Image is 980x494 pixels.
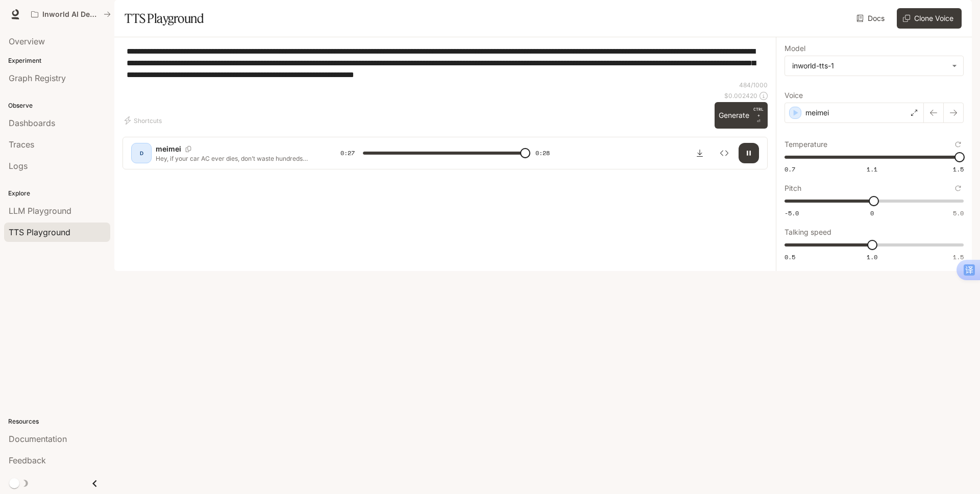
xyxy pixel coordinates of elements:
[125,8,204,29] h1: TTS Playground
[785,185,801,192] p: Pitch
[953,253,964,261] span: 1.5
[122,112,166,129] button: Shortcuts
[785,253,795,261] span: 0.5
[952,183,964,194] button: Reset to default
[952,139,964,150] button: Reset to default
[953,209,964,217] span: 5.0
[867,253,877,261] span: 1.0
[897,8,962,29] button: Clone Voice
[785,229,831,236] p: Talking speed
[340,148,355,158] span: 0:27
[535,148,550,158] span: 0:28
[42,10,100,19] p: Inworld AI Demos
[133,145,150,161] div: D
[753,106,764,125] p: ⏎
[792,61,947,71] div: inworld-tts-1
[867,165,877,174] span: 1.1
[785,165,795,174] span: 0.7
[785,209,799,217] span: -5.0
[156,154,316,163] p: Hey, if your car AC ever dies, don’t waste hundreds fixing it—just grab one of these! This little...
[805,108,829,118] p: meimei
[714,143,734,163] button: Inspect
[953,165,964,174] span: 1.5
[724,91,757,100] p: $ 0.002420
[739,81,768,89] p: 484 / 1000
[854,8,889,29] a: Docs
[690,143,710,163] button: Download audio
[785,92,803,99] p: Voice
[181,146,195,152] button: Copy Voice ID
[715,102,768,129] button: GenerateCTRL +⏎
[870,209,874,217] span: 0
[156,144,181,154] p: meimei
[27,4,115,24] button: All workspaces
[785,45,805,52] p: Model
[785,141,827,148] p: Temperature
[753,106,764,118] p: CTRL +
[785,56,963,76] div: inworld-tts-1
